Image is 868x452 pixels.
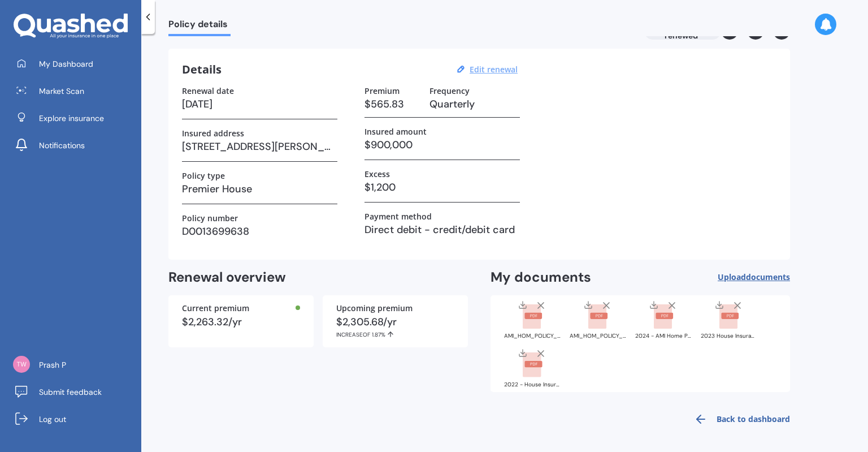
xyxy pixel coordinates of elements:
span: Notifications [39,140,85,151]
span: Log out [39,414,66,425]
span: 1.87% [372,331,385,338]
h3: [STREET_ADDRESS][PERSON_NAME] [182,138,337,155]
a: Explore insurance [8,107,141,130]
h2: Renewal overview [168,269,468,286]
div: 2024 - AMI Home Policy Schedule - HOMA00351158 - 20240921152319409.pdf [635,333,692,339]
label: Payment method [364,212,432,221]
div: AMI_HOM_POLICY_SCHEDULE_HOMA00351158_20250903141436370.pdf [504,333,561,339]
button: Uploaddocuments [718,269,790,286]
div: 2023 House Insurance (Renewed Policy Correspondence - D0013699638).pdf [701,333,757,339]
span: Policy details [168,19,231,34]
h3: $565.83 [364,96,420,113]
div: $2,305.68/yr [336,317,454,338]
img: 81543667793e928f3e63e14623937c6b [13,356,30,373]
label: Excess [364,169,390,179]
h3: [DATE] [182,96,337,113]
h3: $900,000 [364,136,520,153]
span: documents [746,272,790,282]
button: Edit renewal [466,64,521,75]
h3: Direct debit - credit/debit card [364,221,520,238]
label: Policy type [182,171,225,180]
div: $2,263.32/yr [182,317,300,327]
a: My Dashboard [8,53,141,75]
label: Insured amount [364,127,427,136]
label: Premium [364,86,400,96]
h3: Details [182,62,222,77]
a: Back to dashboard [687,406,790,433]
h3: Premier House [182,180,337,197]
h3: Quarterly [429,96,520,113]
a: Market Scan [8,80,141,102]
div: Upcoming premium [336,304,454,312]
span: INCREASE OF [336,331,372,338]
span: Explore insurance [39,113,104,124]
a: Notifications [8,134,141,157]
h3: $1,200 [364,179,520,196]
u: Edit renewal [470,64,518,75]
label: Insured address [182,128,244,138]
div: 2022 - House Insurance (Renewed Policy Correspondence - D0013699638).pdf [504,382,561,388]
span: My Dashboard [39,58,93,70]
span: Submit feedback [39,386,102,398]
label: Renewal date [182,86,234,96]
div: AMI_HOM_POLICY_SCHEDULE_HOMA00351158_20250817230340831.pdf [570,333,626,339]
a: Log out [8,408,141,431]
label: Policy number [182,213,238,223]
div: Current premium [182,304,300,312]
span: Upload [718,273,790,282]
a: Submit feedback [8,381,141,403]
label: Frequency [429,86,470,96]
a: Prash P [8,354,141,376]
span: Market Scan [39,85,84,97]
h2: My documents [491,269,591,286]
h3: D0013699638 [182,223,337,240]
span: Prash P [39,359,66,371]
